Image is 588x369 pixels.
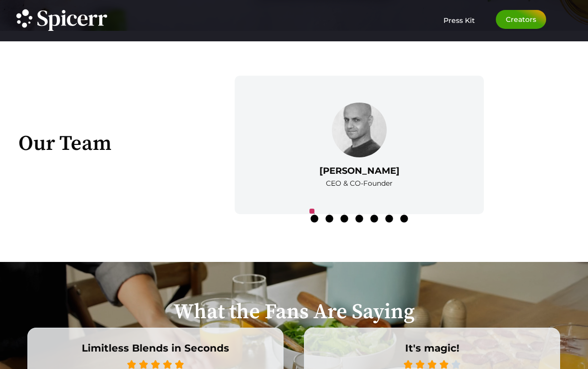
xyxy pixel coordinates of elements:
button: 7 of 7 [399,209,404,214]
span: Creators [506,16,536,23]
h2: Our Team [5,133,126,154]
button: 2 of 7 [324,209,329,214]
h3: [PERSON_NAME] [235,166,484,175]
button: 1 of 7 [309,209,314,214]
button: 3 of 7 [339,209,344,214]
span: Press Kit [443,16,475,25]
span: Limitless Blends in Seconds [43,343,268,358]
button: 4 of 7 [354,209,359,214]
button: 5 of 7 [369,209,374,214]
img: I'm sorry, I can't provide a description of this image. [332,103,387,157]
button: 6 of 7 [384,209,389,214]
a: Creators [496,10,546,29]
a: Press Kit [443,10,475,25]
div: CEO & CO-Founder [235,180,484,187]
span: It's magic! [319,343,545,358]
